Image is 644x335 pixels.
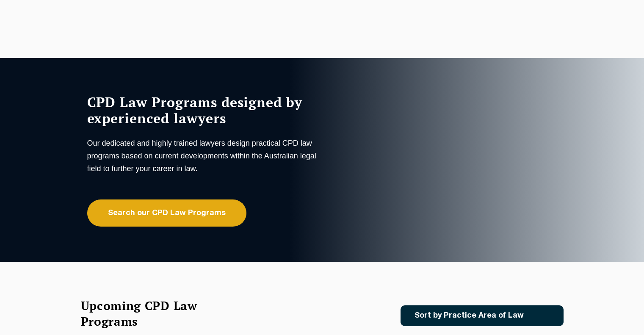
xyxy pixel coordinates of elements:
[81,298,218,329] h2: Upcoming CPD Law Programs
[87,199,246,227] a: Search our CPD Law Programs
[537,312,547,319] img: Icon
[87,94,320,126] h1: CPD Law Programs designed by experienced lawyers
[87,137,320,175] p: Our dedicated and highly trained lawyers design practical CPD law programs based on current devel...
[401,305,564,326] a: Sort by Practice Area of Law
